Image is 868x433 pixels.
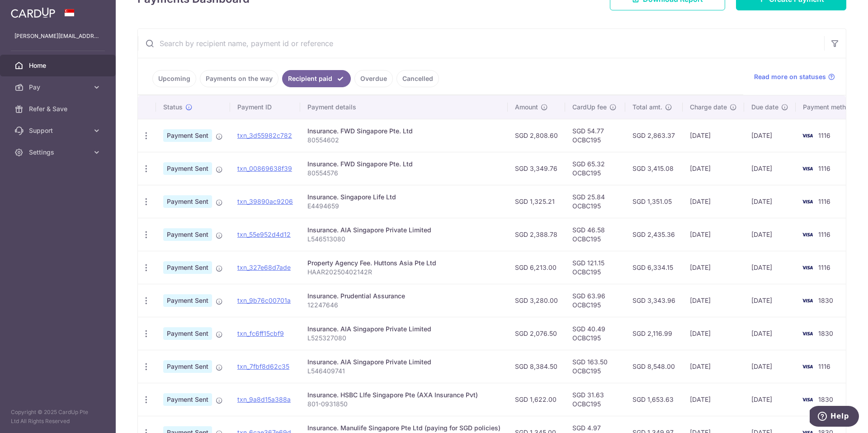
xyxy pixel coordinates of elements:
[307,358,500,367] div: Insurance. AIA Singapore Private Limited
[508,251,565,284] td: SGD 6,213.00
[163,360,212,373] span: Payment Sent
[625,383,683,416] td: SGD 1,653.63
[565,317,625,350] td: SGD 40.49 OCBC195
[798,295,816,306] img: Bank Card
[798,361,816,372] img: Bank Card
[744,185,796,218] td: [DATE]
[307,424,500,433] div: Insurance. Manulife Singapore Pte Ltd (paying for SGD policies)
[818,264,830,271] span: 1116
[282,70,351,87] a: Recipient paid
[354,70,393,87] a: Overdue
[751,103,778,112] span: Due date
[796,95,864,119] th: Payment method
[307,292,500,301] div: Insurance. Prudential Assurance
[508,218,565,251] td: SGD 2,388.78
[29,104,89,113] span: Refer & Save
[396,70,439,87] a: Cancelled
[683,350,744,383] td: [DATE]
[625,119,683,152] td: SGD 2,863.37
[163,195,212,208] span: Payment Sent
[798,196,816,207] img: Bank Card
[307,259,500,268] div: Property Agency Fee. Huttons Asia Pte Ltd
[152,70,196,87] a: Upcoming
[29,61,89,70] span: Home
[307,235,500,244] p: L546513080
[565,350,625,383] td: SGD 163.50 OCBC195
[625,185,683,218] td: SGD 1,351.05
[163,261,212,274] span: Payment Sent
[237,264,291,271] a: txn_327e68d7ade
[307,301,500,310] p: 12247646
[744,152,796,185] td: [DATE]
[744,350,796,383] td: [DATE]
[508,284,565,317] td: SGD 3,280.00
[307,391,500,400] div: Insurance. HSBC LIfe Singapore Pte (AXA Insurance Pvt)
[798,163,816,174] img: Bank Card
[307,136,500,145] p: 80554602
[508,185,565,218] td: SGD 1,325.21
[744,251,796,284] td: [DATE]
[818,395,833,403] span: 1830
[818,297,833,304] span: 1830
[29,126,89,135] span: Support
[798,229,816,240] img: Bank Card
[29,83,89,92] span: Pay
[565,284,625,317] td: SGD 63.96 OCBC195
[565,218,625,251] td: SGD 46.58 OCBC195
[683,218,744,251] td: [DATE]
[237,231,291,238] a: txn_55e952d4d12
[307,334,500,343] p: L525327080
[307,127,500,136] div: Insurance. FWD Singapore Pte. Ltd
[565,152,625,185] td: SGD 65.32 OCBC195
[744,284,796,317] td: [DATE]
[237,362,289,370] a: txn_7fbf8d62c35
[508,152,565,185] td: SGD 3,349.76
[307,268,500,277] p: HAAR20250402142R
[138,29,824,58] input: Search by recipient name, payment id or reference
[307,400,500,409] p: 801-0931850
[632,103,662,112] span: Total amt.
[307,193,500,202] div: Insurance. Singapore Life Ltd
[683,284,744,317] td: [DATE]
[515,103,538,112] span: Amount
[508,350,565,383] td: SGD 8,384.50
[625,218,683,251] td: SGD 2,435.36
[307,226,500,235] div: Insurance. AIA Singapore Private Limited
[798,262,816,273] img: Bank Card
[754,72,835,81] a: Read more on statuses
[307,169,500,178] p: 80554576
[683,251,744,284] td: [DATE]
[625,350,683,383] td: SGD 8,548.00
[625,251,683,284] td: SGD 6,334.15
[744,119,796,152] td: [DATE]
[300,95,508,119] th: Payment details
[744,383,796,416] td: [DATE]
[818,362,830,370] span: 1116
[237,198,293,205] a: txn_39890ac9206
[508,119,565,152] td: SGD 2,808.60
[163,327,212,340] span: Payment Sent
[818,198,830,205] span: 1116
[307,325,500,334] div: Insurance. AIA Singapore Private Limited
[818,329,833,337] span: 1830
[818,165,830,172] span: 1116
[818,132,830,139] span: 1116
[565,251,625,284] td: SGD 121.15 OCBC195
[625,152,683,185] td: SGD 3,415.08
[565,185,625,218] td: SGD 25.84 OCBC195
[565,119,625,152] td: SGD 54.77 OCBC195
[307,160,500,169] div: Insurance. FWD Singapore Pte. Ltd
[798,130,816,141] img: Bank Card
[690,103,727,112] span: Charge date
[798,328,816,339] img: Bank Card
[237,297,291,304] a: txn_9b76c00701a
[230,95,300,119] th: Payment ID
[14,32,101,41] p: [PERSON_NAME][EMAIL_ADDRESS][DOMAIN_NAME]
[200,70,278,87] a: Payments on the way
[818,231,830,238] span: 1116
[237,329,284,337] a: txn_fc6ff15cbf9
[625,284,683,317] td: SGD 3,343.96
[810,406,859,428] iframe: Opens a widget where you can find more information
[744,218,796,251] td: [DATE]
[565,383,625,416] td: SGD 31.63 OCBC195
